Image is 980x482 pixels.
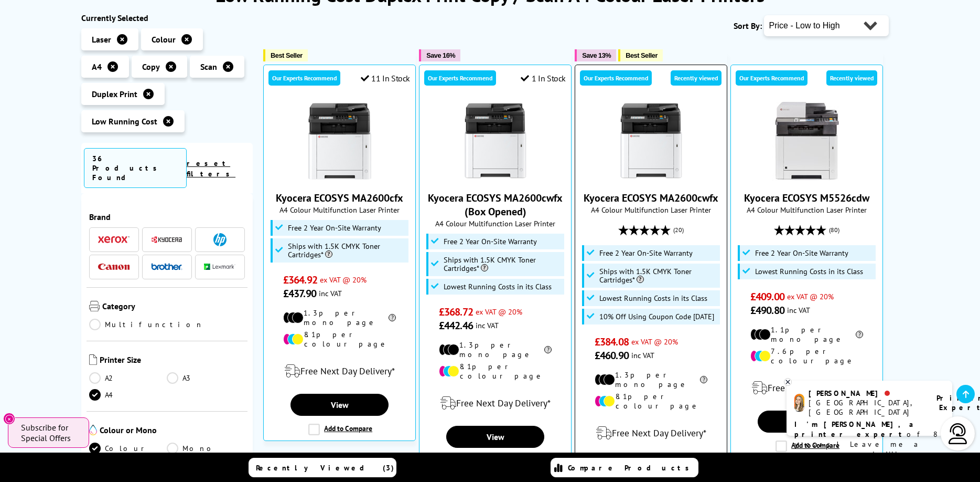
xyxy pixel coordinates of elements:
span: Best Seller [271,51,303,59]
span: ex VAT @ 20% [320,275,367,285]
a: Kyocera [151,233,182,246]
span: Scan [200,61,217,72]
div: Currently Selected [81,13,253,23]
div: modal_delivery [425,389,566,418]
span: Free 2 Year On-Site Warranty [444,237,537,246]
span: ex VAT @ 20% [476,307,522,317]
b: I'm [PERSON_NAME], a printer expert [794,420,917,439]
a: A2 [89,372,167,384]
a: View [758,411,855,433]
span: A4 Colour Multifunction Laser Printer [425,218,566,228]
span: ex VAT @ 20% [631,337,678,347]
span: Compare Products [568,463,695,473]
span: £364.92 [283,273,317,287]
span: 36 Products Found [84,148,187,188]
img: Canon [98,264,130,270]
span: Free 2 Year On-Site Warranty [599,249,693,257]
span: Lowest Running Costs in its Class [444,282,552,291]
button: Best Seller [263,49,308,61]
li: 1.3p per mono page [439,340,552,359]
img: Category [89,301,100,311]
img: Kyocera ECOSYS MA2600cfx [300,102,379,181]
a: Canon [98,260,130,274]
span: inc VAT [319,288,342,298]
span: £490.80 [750,303,784,317]
a: Kyocera ECOSYS MA2600cfx [300,172,379,183]
a: View [446,426,544,448]
span: £460.90 [595,349,629,362]
button: Save 13% [575,49,616,61]
span: (20) [673,220,684,240]
p: of 8 years! Leave me a message and I'll respond ASAP [794,420,944,469]
span: Free 2 Year On-Site Warranty [288,224,381,232]
a: Kyocera ECOSYS MA2600cwfx (Box Opened) [456,172,535,183]
span: Ships with 1.5K CMYK Toner Cartridges* [599,267,718,284]
span: Ships with 1.5K CMYK Toner Cartridges* [444,256,562,273]
span: inc VAT [631,350,654,360]
img: Kyocera ECOSYS MA2600cwfx [612,102,691,181]
img: HP [213,233,227,246]
span: Best Seller [626,51,658,59]
img: Lexmark [204,264,235,270]
a: Kyocera ECOSYS M5526cdw [744,191,869,205]
span: A4 Colour Multifunction Laser Printer [736,205,877,215]
div: [PERSON_NAME] [809,389,923,398]
span: Brand [89,212,245,222]
a: A4 [89,389,167,401]
a: A3 [167,372,245,384]
span: Subscribe for Special Offers [21,422,79,443]
div: Our Experts Recommend [268,70,340,86]
a: Xerox [98,233,130,246]
div: 11 In Stock [361,73,410,83]
span: £368.72 [439,305,473,319]
a: Lexmark [204,260,235,274]
a: Kyocera ECOSYS M5526cdw [768,172,846,183]
span: Save 13% [582,51,611,59]
a: Kyocera ECOSYS MA2600cwfx [612,172,691,183]
span: Laser [92,34,111,45]
div: 1 In Stock [521,73,566,83]
a: Recently Viewed (3) [249,458,396,477]
label: Add to Compare [308,424,372,435]
span: inc VAT [476,320,499,330]
a: Mono [167,443,245,454]
span: A4 [92,61,102,72]
div: Recently viewed [671,70,721,86]
button: Close [3,413,15,425]
img: Kyocera [151,236,182,244]
span: £442.46 [439,319,473,332]
span: Lowest Running Costs in its Class [599,294,707,302]
span: Low Running Cost [92,116,157,127]
span: Free 2 Year On-Site Warranty [755,249,848,257]
img: Colour or Mono [89,425,97,435]
a: Colour [89,443,167,454]
span: Sort By: [734,20,762,31]
a: reset filters [187,159,235,179]
span: Lowest Running Costs in its Class [755,267,863,276]
span: Colour [152,34,176,45]
span: Recently Viewed (3) [256,463,394,473]
a: Brother [151,260,182,274]
img: Printer Size [89,354,97,365]
img: Brother [151,263,182,270]
span: A4 Colour Multifunction Laser Printer [269,205,410,215]
a: View [290,394,388,416]
a: Multifunction [89,319,203,330]
span: (80) [829,220,839,240]
label: Add to Compare [776,441,839,452]
div: Our Experts Recommend [424,70,496,86]
div: modal_delivery [269,357,410,386]
li: 8.1p per colour page [439,362,552,381]
span: Colour or Mono [100,425,245,437]
li: 1.1p per mono page [750,325,863,344]
span: Duplex Print [92,89,137,99]
div: [GEOGRAPHIC_DATA], [GEOGRAPHIC_DATA] [809,398,923,417]
span: £437.90 [283,287,316,300]
li: 1.3p per mono page [283,308,396,327]
img: user-headset-light.svg [947,423,968,444]
img: amy-livechat.png [794,394,804,412]
div: Our Experts Recommend [736,70,807,86]
span: Printer Size [100,354,245,367]
div: modal_delivery [736,373,877,403]
a: HP [204,233,235,246]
